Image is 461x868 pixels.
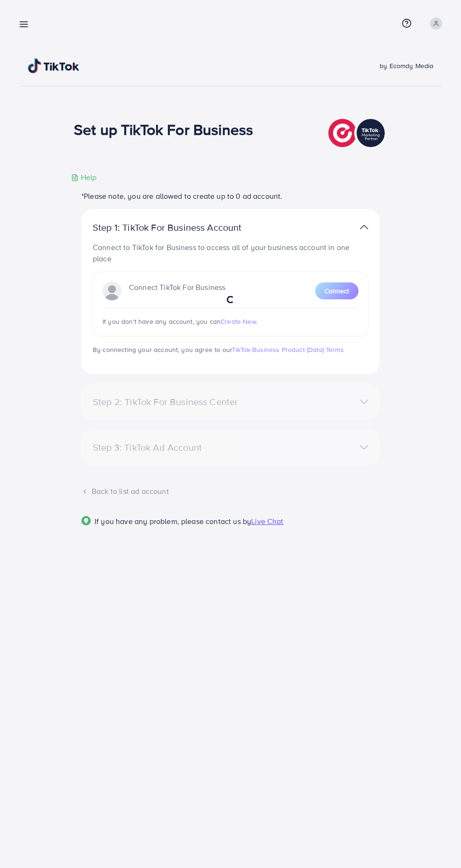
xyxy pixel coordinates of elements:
img: TikTok partner [328,117,387,149]
span: If you have any problem, please contact us by [95,516,251,526]
h1: Set up TikTok For Business [74,120,253,138]
img: TikTok [28,58,79,73]
p: *Please note, you are allowed to create up to 0 ad account. [81,190,380,202]
div: Help [71,172,97,183]
img: Popup guide [81,516,91,525]
div: Back to list ad account [81,486,380,497]
img: TikTok partner [360,220,368,234]
span: Live Chat [251,516,283,526]
p: Step 1: TikTok For Business Account [93,222,271,233]
span: by Ecomdy Media [380,61,433,70]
